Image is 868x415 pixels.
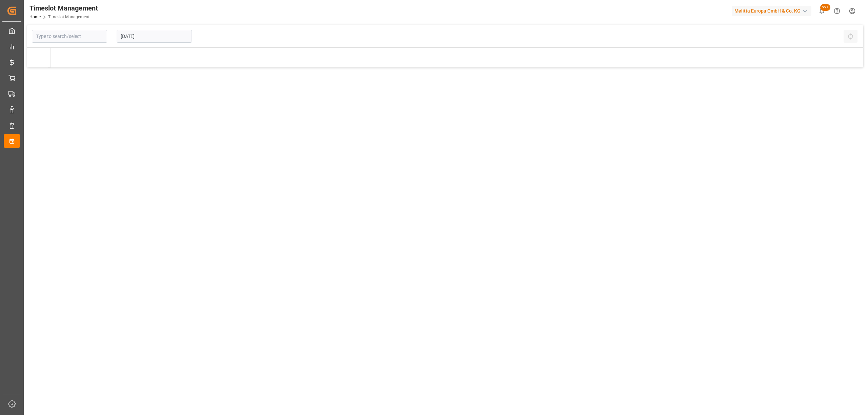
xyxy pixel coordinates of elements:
[29,3,98,13] div: Timeslot Management
[29,15,41,19] a: Home
[829,3,845,19] button: Help Center
[732,6,811,16] div: Melitta Europa GmbH & Co. KG
[820,4,830,11] span: 99+
[32,30,107,43] input: Type to search/select
[732,4,814,17] button: Melitta Europa GmbH & Co. KG
[814,3,829,19] button: show 100 new notifications
[117,30,192,43] input: DD-MM-YYYY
